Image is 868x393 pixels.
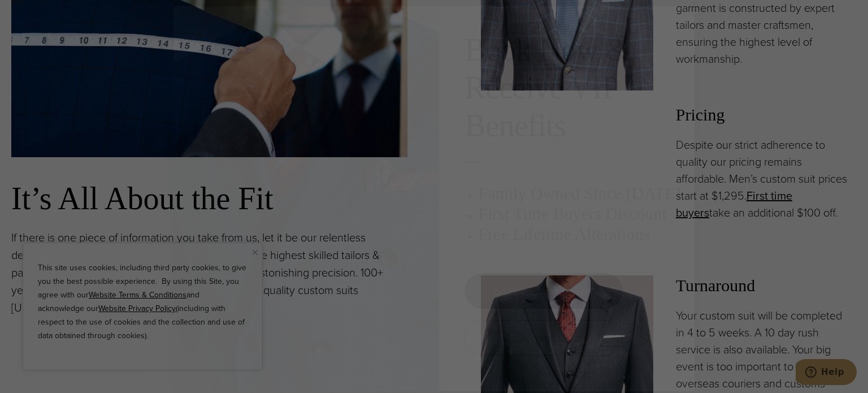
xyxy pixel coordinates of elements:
a: book an appointment [465,273,623,309]
h2: Book Now & Receive VIP Benefits [465,31,683,145]
span: Help [25,8,49,18]
h3: Family Owned Since [DATE] [478,183,683,204]
h3: Free Lifetime Alterations [478,224,683,244]
h3: First Time Buyers Discount [478,204,683,224]
a: visual consultation [465,320,623,356]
